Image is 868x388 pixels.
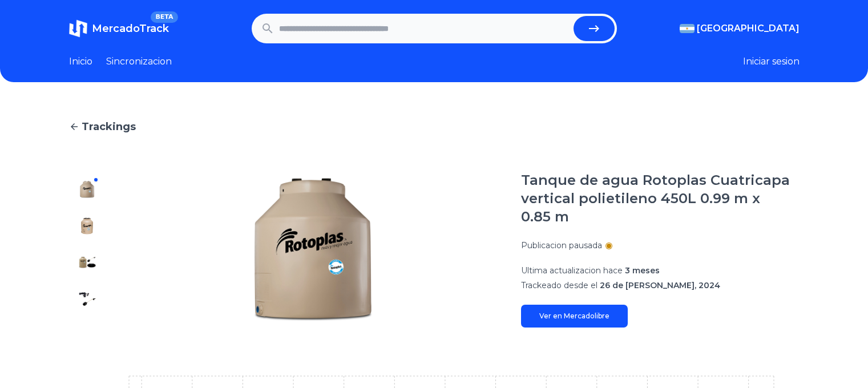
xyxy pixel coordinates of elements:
img: Tanque de agua Rotoplas Cuatricapa vertical polietileno 450L 0.99 m x 0.85 m [78,253,96,272]
img: Tanque de agua Rotoplas Cuatricapa vertical polietileno 450L 0.99 m x 0.85 m [78,290,96,308]
img: Tanque de agua Rotoplas Cuatricapa vertical polietileno 450L 0.99 m x 0.85 m [128,171,498,328]
img: MercadoTrack [69,19,87,38]
span: BETA [151,11,177,23]
img: Argentina [680,24,695,33]
span: 26 de [PERSON_NAME], 2024 [600,280,720,290]
img: Tanque de agua Rotoplas Cuatricapa vertical polietileno 450L 0.99 m x 0.85 m [78,180,96,199]
h1: Tanque de agua Rotoplas Cuatricapa vertical polietileno 450L 0.99 m x 0.85 m [521,171,800,226]
span: Trackeado desde el [521,280,597,290]
span: Trackings [82,119,136,135]
span: MercadoTrack [92,22,169,35]
a: MercadoTrackBETA [69,19,169,38]
span: [GEOGRAPHIC_DATA] [697,22,800,35]
a: Sincronizacion [106,55,172,68]
button: [GEOGRAPHIC_DATA] [680,22,800,35]
a: Trackings [69,119,800,135]
img: Tanque de agua Rotoplas Cuatricapa vertical polietileno 450L 0.99 m x 0.85 m [78,217,96,235]
a: Ver en Mercadolibre [521,305,628,328]
span: Ultima actualizacion hace [521,265,623,276]
span: 3 meses [625,265,660,276]
a: Inicio [69,55,92,68]
p: Publicacion pausada [521,240,602,251]
button: Iniciar sesion [743,55,800,68]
